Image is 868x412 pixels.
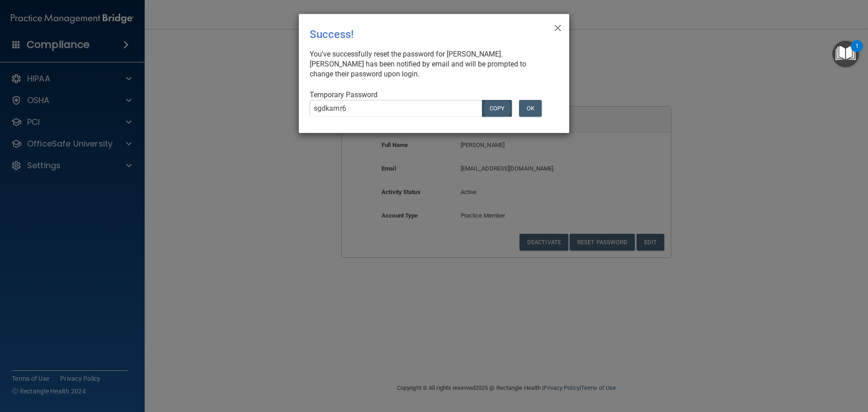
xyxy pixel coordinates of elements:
[712,348,857,384] iframe: Drift Widget Chat Controller
[554,18,562,36] span: ×
[310,21,521,47] div: Success!
[482,100,512,117] button: COPY
[310,49,551,79] div: You've successfully reset the password for [PERSON_NAME]. [PERSON_NAME] has been notified by emai...
[519,100,542,117] button: OK
[310,90,377,99] span: Temporary Password
[832,41,859,67] button: Open Resource Center, 1 new notification
[855,46,859,58] div: 1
